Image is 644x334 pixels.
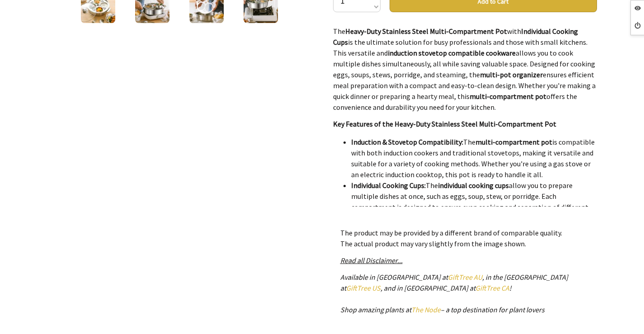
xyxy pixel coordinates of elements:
[480,70,543,79] strong: multi-pot organizer
[475,283,509,292] a: GiftTree CA
[340,256,403,265] a: Read all Disclaimer...
[346,283,381,292] a: GiftTree US
[351,136,597,180] li: The is compatible with both induction cookers and traditional stovetops, making it versatile and ...
[411,305,441,314] a: The Node
[438,181,509,190] strong: individual cooking cups
[475,137,552,146] strong: multi-compartment pot
[340,273,568,314] em: Available in [GEOGRAPHIC_DATA] at , in the [GEOGRAPHIC_DATA] at , and in [GEOGRAPHIC_DATA] at ! S...
[340,227,590,249] p: The product may be provided by a different brand of comparable quality. The actual product may va...
[351,180,597,223] li: The allow you to prepare multiple dishes at once, such as eggs, soup, stew, or porridge. Each com...
[333,26,597,113] p: The with is the ultimate solution for busy professionals and those with small kitchens. This vers...
[448,273,482,282] a: GiftTree AU
[351,181,426,190] strong: Individual Cooking Cups:
[351,137,463,146] strong: Induction & Stovetop Compatibility:
[388,48,516,57] strong: induction stovetop compatible cookware
[470,92,546,101] strong: multi-compartment pot
[333,119,556,128] strong: Key Features of the Heavy-Duty Stainless Steel Multi-Compartment Pot
[345,27,507,36] strong: Heavy-Duty Stainless Steel Multi-Compartment Pot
